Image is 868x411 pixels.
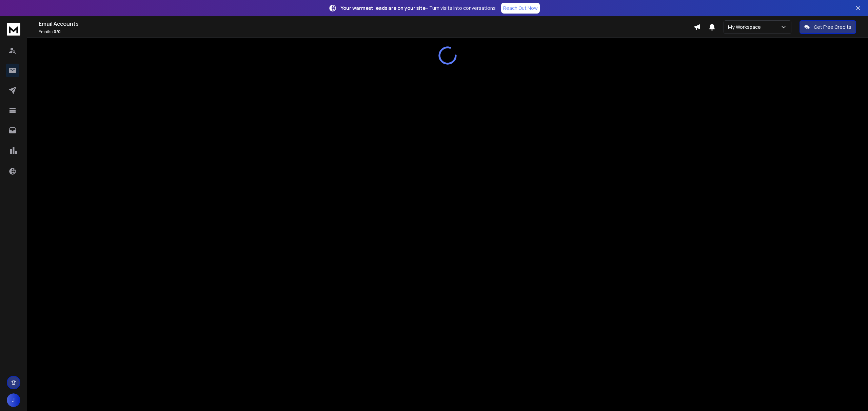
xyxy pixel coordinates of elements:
[501,3,540,14] a: Reach Out Now
[7,393,20,407] button: J
[341,5,426,11] strong: Your warmest leads are on your site
[503,5,538,12] p: Reach Out Now
[54,29,61,35] span: 0 / 0
[800,20,856,34] button: Get Free Credits
[814,24,851,30] p: Get Free Credits
[7,23,20,36] img: logo
[341,5,496,12] p: – Turn visits into conversations
[39,29,694,35] p: Emails :
[39,20,694,28] h1: Email Accounts
[728,24,764,30] p: My Workspace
